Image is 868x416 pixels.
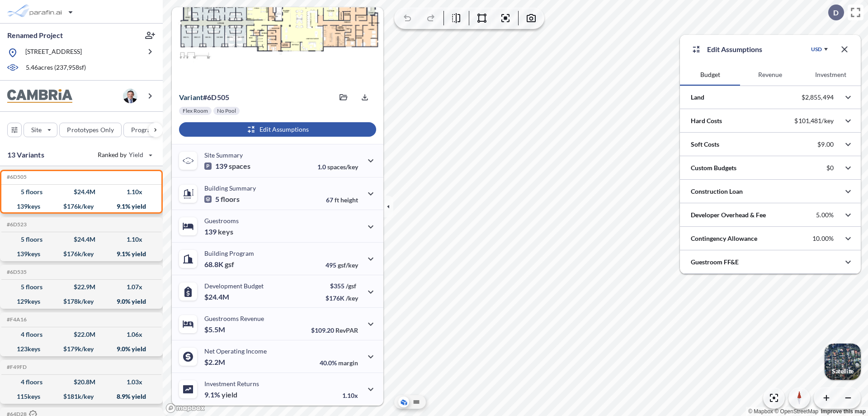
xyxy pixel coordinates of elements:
p: 5 [204,195,240,204]
button: Site [24,123,57,137]
p: 13 Variants [7,149,44,160]
p: 139 [204,227,233,236]
span: gsf [225,260,234,269]
button: Site Plan [411,397,422,407]
p: $355 [325,282,358,290]
img: user logo [123,89,137,103]
p: Developer Overhead & Fee [691,210,766,220]
p: 68.8K [204,260,234,269]
p: Soft Costs [691,140,719,149]
p: D [833,9,839,17]
p: 139 [204,162,250,171]
p: $101,481/key [794,117,834,125]
p: Hard Costs [691,116,722,125]
span: spaces [229,162,250,171]
h5: Click to copy the code [5,269,27,275]
p: $0 [826,164,834,172]
p: # 6d505 [179,93,229,102]
img: Switcher Image [825,344,861,380]
p: $176K [325,294,358,302]
p: Land [691,93,704,102]
button: Aerial View [398,397,409,407]
a: OpenStreetMap [774,408,818,415]
span: spaces/key [327,163,358,171]
span: yield [222,390,237,399]
p: $109.20 [311,326,358,334]
p: 40.0% [320,359,358,367]
button: Program [123,123,172,137]
a: Mapbox homepage [165,403,205,413]
span: keys [218,227,233,236]
button: Investment [801,64,861,86]
p: Building Summary [204,184,256,192]
h5: Click to copy the code [5,174,27,180]
button: Edit Assumptions [179,122,376,137]
span: height [340,196,358,204]
p: Development Budget [204,282,264,290]
p: $5.5M [204,325,226,334]
p: Prototypes Only [67,125,114,134]
p: 1.0 [317,163,358,171]
p: Satellite [832,368,854,375]
span: /gsf [346,282,356,290]
p: $2.2M [204,358,226,367]
p: [STREET_ADDRESS] [25,47,82,58]
span: floors [221,195,240,204]
p: Guestrooms Revenue [204,315,264,322]
p: $9.00 [817,140,834,148]
p: Contingency Allowance [691,234,757,243]
span: margin [338,359,358,367]
p: Building Program [204,249,254,257]
p: Flex Room [183,107,208,115]
p: 10.00% [812,234,834,243]
img: BrandImage [7,89,72,103]
p: Program [131,125,156,134]
p: 495 [325,261,358,269]
p: 67 [326,196,358,204]
p: 5.46 acres ( 237,958 sf) [26,63,86,73]
h5: Click to copy the code [5,221,27,228]
p: Edit Assumptions [707,44,762,55]
button: Switcher ImageSatellite [825,344,861,380]
button: Prototypes Only [59,123,122,137]
p: $24.4M [204,292,231,301]
p: 9.1% [204,390,237,399]
span: RevPAR [335,326,358,334]
span: ft [335,196,339,204]
p: Site Summary [204,151,243,159]
p: Construction Loan [691,187,743,196]
h5: Click to copy the code [5,364,27,370]
button: Budget [680,64,740,86]
p: Renamed Project [7,30,63,40]
div: USD [811,46,822,53]
p: Custom Budgets [691,163,736,172]
h5: Click to copy the code [5,316,27,323]
a: Improve this map [821,408,866,415]
span: /key [346,294,358,302]
p: $2,855,494 [802,93,834,101]
p: Site [31,125,42,134]
p: 5.00% [816,211,834,219]
p: Net Operating Income [204,347,267,355]
button: Ranked by Yield [90,148,158,162]
p: Investment Returns [204,380,259,387]
span: Yield [129,150,144,159]
p: Guestroom FF&E [691,258,739,267]
p: Guestrooms [204,217,239,225]
span: gsf/key [338,261,358,269]
button: Revenue [740,64,800,86]
p: No Pool [217,107,236,115]
p: 1.10x [342,392,358,399]
a: Mapbox [748,408,773,415]
span: Variant [179,93,203,101]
